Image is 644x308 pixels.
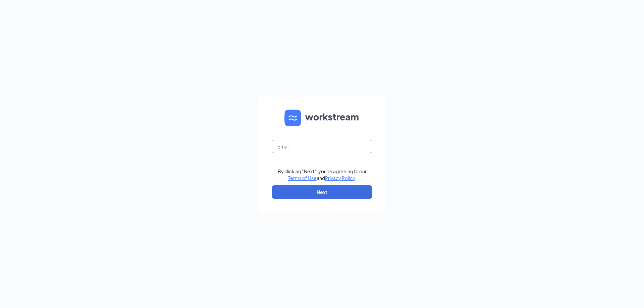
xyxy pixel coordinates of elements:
button: Next [272,185,372,199]
img: WS logo and Workstream text [284,110,360,126]
a: Privacy Policy [325,175,355,181]
a: Terms of Use [288,175,317,181]
div: By clicking "Next", you're agreeing to our and . [278,168,367,181]
input: Email [272,140,372,153]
